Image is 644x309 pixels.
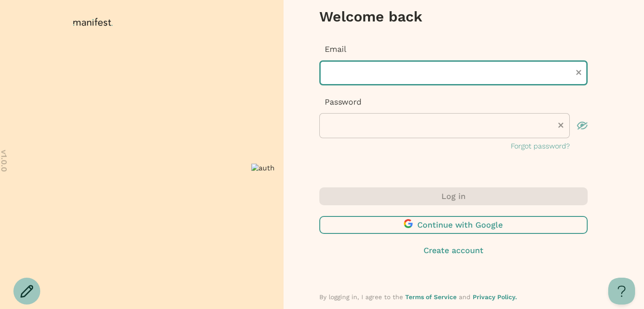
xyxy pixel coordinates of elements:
a: Privacy Policy. [473,293,517,301]
h3: Welcome back [319,8,588,25]
button: Continue with Google [319,216,588,234]
button: Forgot password? [511,141,570,152]
p: Email [319,43,588,55]
span: By logging in, I agree to the and [319,293,517,301]
iframe: Help Scout Beacon - Open [608,278,635,305]
a: Terms of Service [405,293,457,301]
p: Password [319,96,588,108]
img: auth [251,164,275,172]
button: Create account [319,245,588,256]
